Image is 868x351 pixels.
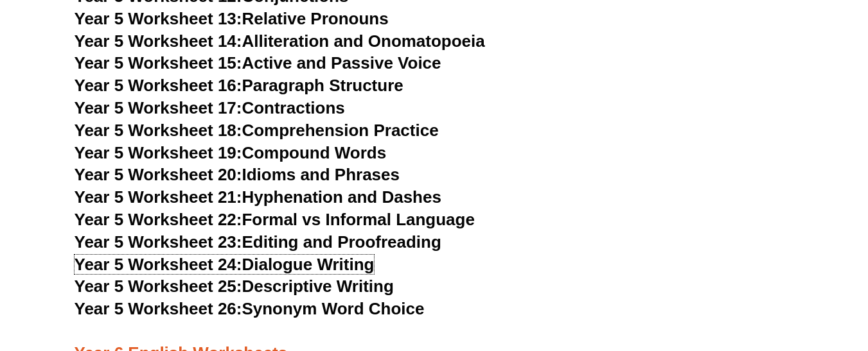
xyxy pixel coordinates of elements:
[75,98,242,117] span: Year 5 Worksheet 17:
[75,165,400,184] a: Year 5 Worksheet 20:Idioms and Phrases
[75,121,242,140] span: Year 5 Worksheet 18:
[75,187,441,207] a: Year 5 Worksheet 21:Hyphenation and Dashes
[75,210,475,229] a: Year 5 Worksheet 22:Formal vs Informal Language
[75,277,242,296] span: Year 5 Worksheet 25:
[75,232,441,252] a: Year 5 Worksheet 23:Editing and Proofreading
[75,143,387,162] a: Year 5 Worksheet 19:Compound Words
[75,143,242,162] span: Year 5 Worksheet 19:
[75,31,242,51] span: Year 5 Worksheet 14:
[75,210,242,229] span: Year 5 Worksheet 22:
[75,9,242,28] span: Year 5 Worksheet 13:
[75,76,242,95] span: Year 5 Worksheet 16:
[75,277,394,296] a: Year 5 Worksheet 25:Descriptive Writing
[654,206,868,351] iframe: Chat Widget
[75,165,242,184] span: Year 5 Worksheet 20:
[75,299,425,318] a: Year 5 Worksheet 26:Synonym Word Choice
[75,53,242,73] span: Year 5 Worksheet 15:
[75,98,345,117] a: Year 5 Worksheet 17:Contractions
[75,187,242,207] span: Year 5 Worksheet 21:
[75,255,242,274] span: Year 5 Worksheet 24:
[75,255,375,274] a: Year 5 Worksheet 24:Dialogue Writing
[75,53,441,73] a: Year 5 Worksheet 15:Active and Passive Voice
[75,232,242,252] span: Year 5 Worksheet 23:
[75,9,389,28] a: Year 5 Worksheet 13:Relative Pronouns
[75,76,403,95] a: Year 5 Worksheet 16:Paragraph Structure
[75,299,242,318] span: Year 5 Worksheet 26:
[75,121,439,140] a: Year 5 Worksheet 18:Comprehension Practice
[75,31,485,51] a: Year 5 Worksheet 14:Alliteration and Onomatopoeia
